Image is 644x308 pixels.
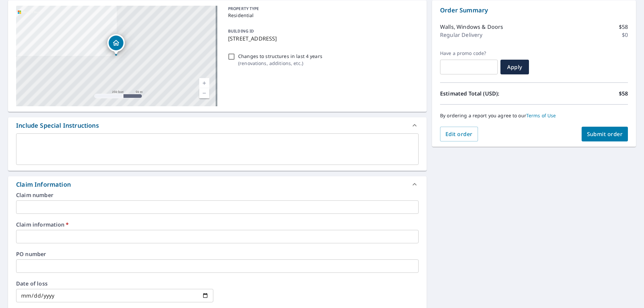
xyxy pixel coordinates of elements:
a: Terms of Use [526,112,556,119]
label: Claim number [16,192,419,198]
span: Edit order [445,130,473,138]
label: Claim information [16,222,419,227]
p: PROPERTY TYPE [228,6,416,12]
p: Residential [228,12,416,19]
div: Include Special Instructions [8,117,427,133]
label: Have a promo code? [440,50,498,56]
a: Current Level 17, Zoom Out [199,88,209,98]
span: Submit order [587,130,623,138]
label: PO number [16,251,419,257]
button: Edit order [440,127,478,141]
p: Estimated Total (USD): [440,89,534,98]
a: Current Level 17, Zoom In [199,78,209,88]
p: BUILDING ID [228,28,254,34]
p: Regular Delivery [440,31,482,39]
p: Walls, Windows & Doors [440,23,503,31]
span: Apply [506,63,524,71]
p: [STREET_ADDRESS] [228,35,416,43]
p: $0 [622,31,628,39]
p: Order Summary [440,6,628,15]
div: Claim Information [16,180,71,189]
label: Date of loss [16,281,213,286]
button: Submit order [582,127,628,141]
div: Dropped pin, building 1, Residential property, 4228 Hattrick Rd Rootstown, OH 44272 [107,34,125,55]
button: Apply [500,60,529,74]
p: ( renovations, additions, etc. ) [238,60,322,67]
p: Changes to structures in last 4 years [238,53,322,60]
p: By ordering a report you agree to our [440,113,628,119]
p: $58 [619,89,628,98]
div: Include Special Instructions [16,121,99,130]
p: $58 [619,23,628,31]
div: Claim Information [8,176,427,192]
